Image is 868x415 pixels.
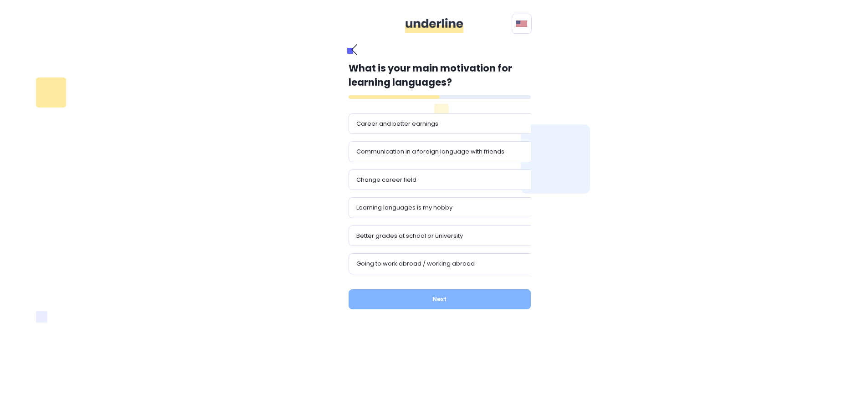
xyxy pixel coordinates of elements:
[349,61,531,90] p: What is your main motivation for learning languages?
[356,119,438,128] p: Career and better earnings
[356,147,504,156] p: Communication in a foreign language with friends
[356,231,463,241] p: Better grades at school or university
[356,259,475,268] p: Going to work abroad / working abroad
[349,289,531,309] button: Next
[405,18,463,33] img: ddgMu+Zv+CXDCfumCWfsmuPlDdRfDDxAd9LAAAAAAElFTkSuQmCC
[516,20,527,27] img: svg+xml;base64,PHN2ZyB4bWxucz0iaHR0cDovL3d3dy53My5vcmcvMjAwMC9zdmciIHhtbG5zOnhsaW5rPSJodHRwOi8vd3...
[356,203,452,212] p: Learning languages is my hobby
[356,175,416,184] p: Change career field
